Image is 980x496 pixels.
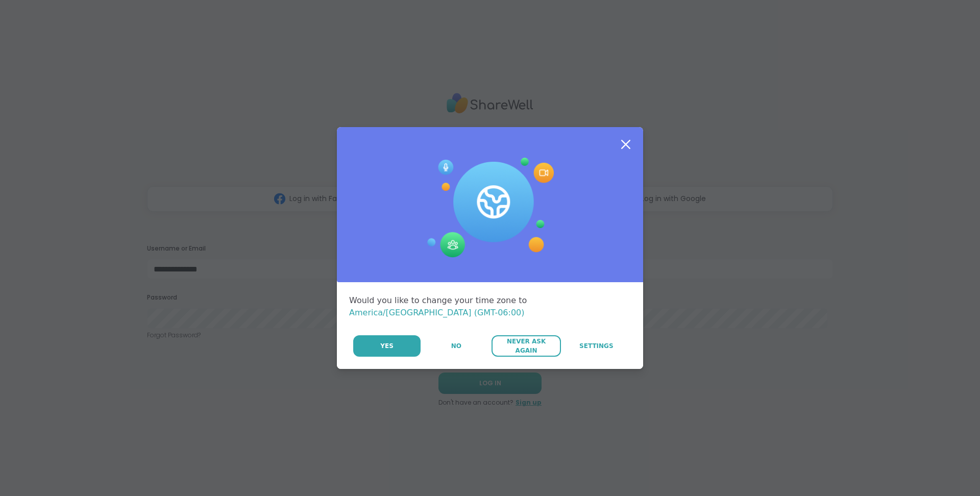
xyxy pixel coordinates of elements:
[349,308,525,317] span: America/[GEOGRAPHIC_DATA] (GMT-06:00)
[380,341,394,351] span: Yes
[422,335,491,357] button: No
[579,341,614,351] span: Settings
[353,335,421,357] button: Yes
[426,158,554,258] img: Session Experience
[492,335,560,357] button: Never Ask Again
[451,341,461,351] span: No
[349,294,631,319] div: Would you like to change your time zone to
[497,337,555,355] span: Never Ask Again
[562,335,631,357] a: Settings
